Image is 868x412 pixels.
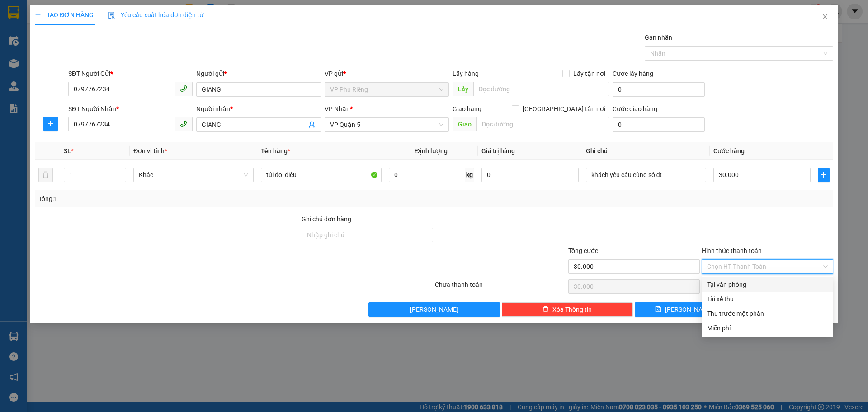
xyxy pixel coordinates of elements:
[108,11,203,19] span: Yêu cầu xuất hóa đơn điện tử
[325,105,350,112] span: VP Nhận
[415,147,448,154] span: Định lượng
[453,82,473,96] span: Lấy
[570,69,609,79] span: Lấy tận nơi
[261,168,381,182] input: VD: Bàn, Ghế
[707,294,828,304] div: Tài xế thu
[473,82,609,96] input: Dọc đường
[180,120,187,127] span: phone
[302,215,351,223] label: Ghi chú đơn hàng
[368,302,500,317] button: [PERSON_NAME]
[818,171,829,178] span: plus
[453,117,476,131] span: Giao
[330,118,443,131] span: VP Quận 5
[821,13,829,20] span: close
[635,302,733,317] button: save[PERSON_NAME]
[481,168,579,182] input: 0
[64,147,71,154] span: SL
[196,69,321,79] div: Người gửi
[44,120,57,127] span: plus
[453,105,481,112] span: Giao hàng
[108,12,115,19] img: icon
[38,168,53,182] button: delete
[586,168,706,182] input: Ghi Chú
[43,117,58,131] button: plus
[481,147,515,154] span: Giá trị hàng
[325,69,449,79] div: VP gửi
[502,302,633,317] button: deleteXóa Thông tin
[139,168,248,182] span: Khác
[707,323,828,333] div: Miễn phí
[812,5,838,30] button: Close
[702,247,762,254] label: Hình thức thanh toán
[261,147,290,154] span: Tên hàng
[68,69,193,79] div: SĐT Người Gửi
[542,306,549,313] span: delete
[613,105,657,112] label: Cước giao hàng
[35,11,94,19] span: TẠO ĐƠN HÀNG
[196,104,321,114] div: Người nhận
[645,34,672,41] label: Gán nhãn
[308,121,316,128] span: user-add
[519,104,609,114] span: [GEOGRAPHIC_DATA] tận nơi
[665,304,713,314] span: [PERSON_NAME]
[613,117,705,132] input: Cước giao hàng
[330,83,443,96] span: VP Phú Riềng
[552,304,592,314] span: Xóa Thông tin
[613,70,653,77] label: Cước lấy hàng
[38,194,335,204] div: Tổng: 1
[568,247,598,254] span: Tổng cước
[613,82,705,97] input: Cước lấy hàng
[410,304,458,314] span: [PERSON_NAME]
[818,168,830,182] button: plus
[453,70,479,77] span: Lấy hàng
[713,147,745,154] span: Cước hàng
[35,12,41,18] span: plus
[465,168,474,182] span: kg
[655,306,661,313] span: save
[133,147,167,154] span: Đơn vị tính
[68,104,193,114] div: SĐT Người Nhận
[434,280,567,295] div: Chưa thanh toán
[582,142,710,160] th: Ghi chú
[707,309,828,318] div: Thu trước một phần
[707,280,828,290] div: Tại văn phòng
[476,117,609,131] input: Dọc đường
[302,228,433,242] input: Ghi chú đơn hàng
[180,85,187,92] span: phone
